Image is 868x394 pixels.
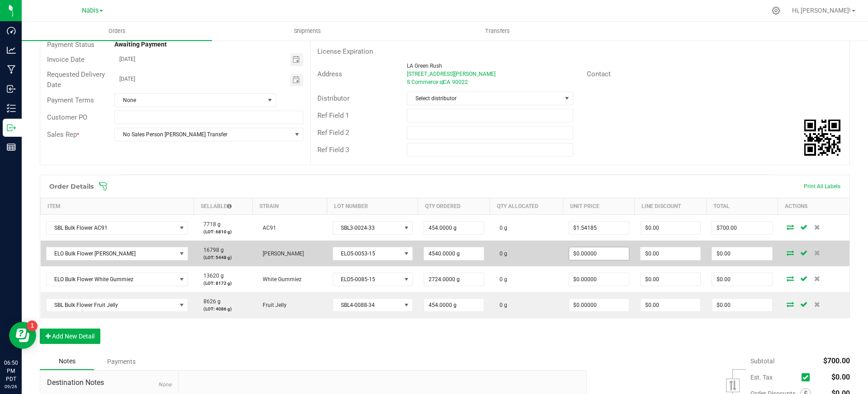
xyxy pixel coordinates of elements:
th: Strain [253,198,327,215]
span: Sales Rep [47,130,77,139]
qrcode: 00009486 [804,120,840,156]
span: White Gummiez [258,276,302,283]
span: No Sales Person [PERSON_NAME] Transfer [115,128,291,141]
button: Add New Detail [40,329,100,344]
span: SBL Bulk Flower AC91 [47,222,177,234]
p: 09/26 [4,383,18,390]
span: ELO Bulk Flower White Gummiez [47,273,177,286]
span: SBL Bulk Flower Fruit Jelly [47,299,177,311]
p: (LOT: 5448 g) [199,254,247,261]
span: $0.00 [831,373,850,381]
span: 90022 [452,79,468,85]
img: Scan me! [804,120,840,156]
span: Toggle calendar [290,74,303,86]
iframe: Resource center [9,322,36,349]
span: 0 g [495,225,507,231]
th: Item [41,198,194,215]
span: $700.00 [823,357,850,365]
iframe: Resource center unread badge [27,320,38,331]
span: 0 g [495,276,507,283]
p: (LOT: 4086 g) [199,306,247,312]
th: Qty Ordered [418,198,490,215]
input: 0 [424,299,484,311]
inline-svg: Inbound [7,84,16,93]
th: Actions [778,198,849,215]
input: 0 [712,299,772,311]
div: Notes [40,353,94,370]
span: 0 g [495,302,507,308]
span: Nabis [82,7,99,14]
span: SBL3-0024-33 [333,222,401,234]
span: 8626 g [199,298,221,305]
span: Delete Order Detail [811,250,824,255]
span: Customer PO [47,113,87,121]
span: Ref Field 3 [317,146,349,154]
input: 0 [712,247,772,260]
span: 16798 g [199,247,224,253]
span: Est. Tax [750,374,798,381]
span: Transfers [473,27,522,35]
input: 0 [641,222,700,234]
span: Destination Notes [47,377,171,388]
span: NO DATA FOUND [46,298,189,312]
span: NO DATA FOUND [46,273,189,286]
span: Delete Order Detail [811,301,824,307]
th: Qty Allocated [490,198,563,215]
input: 0 [569,222,629,234]
span: None [115,94,264,107]
strong: Awaiting Payment [114,41,167,48]
input: 0 [569,299,629,311]
span: 7718 g [199,221,221,227]
input: 0 [569,273,629,286]
p: (LOT: 8172 g) [199,280,247,287]
span: AC91 [258,225,276,231]
input: 0 [424,247,484,260]
th: Unit Price [563,198,635,215]
span: Requested Delivery Date [47,70,105,89]
inline-svg: Dashboard [7,26,16,35]
span: Select distributor [407,92,561,105]
p: (LOT: 6810 g) [199,228,247,235]
input: 0 [712,222,772,234]
span: Hi, [PERSON_NAME]! [792,7,851,14]
span: Calculate excise tax [802,371,814,384]
span: License Expiration [317,47,373,56]
input: 0 [641,273,700,286]
span: S Commerce st [407,79,444,85]
input: 0 [424,222,484,234]
span: ELO Bulk Flower [PERSON_NAME] [47,247,177,260]
p: 06:50 PM PDT [4,359,18,383]
span: Contact [587,70,611,78]
span: [STREET_ADDRESS][PERSON_NAME] [407,71,495,77]
span: Ref Field 2 [317,129,349,137]
span: 0 g [495,250,507,257]
inline-svg: Manufacturing [7,65,16,74]
span: Save Order Detail [797,301,811,307]
a: Transfers [402,22,593,41]
span: Payment Status [47,41,94,49]
input: 0 [569,247,629,260]
span: None [158,381,171,388]
th: Total [706,198,778,215]
inline-svg: Inventory [7,104,16,113]
span: Delete Order Detail [811,224,824,230]
span: LA Green Rush [407,63,442,69]
inline-svg: Analytics [7,46,16,55]
a: Shipments [212,22,402,41]
th: Lot Number [327,198,418,215]
span: SBL4-0088-34 [333,299,401,311]
inline-svg: Reports [7,143,16,152]
a: Orders [22,22,212,41]
span: Toggle calendar [290,53,303,66]
span: , [442,79,443,85]
span: 13620 g [199,273,224,279]
inline-svg: Outbound [7,123,16,132]
span: NO DATA FOUND [46,247,189,260]
span: Address [317,70,342,78]
span: Invoice Date [47,56,85,64]
div: Payments [94,353,148,370]
span: [PERSON_NAME] [258,250,304,257]
input: 0 [712,273,772,286]
input: 0 [641,299,700,311]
